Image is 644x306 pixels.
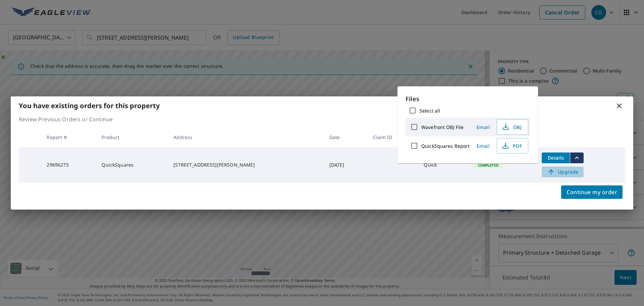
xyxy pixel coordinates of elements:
th: Claim ID [367,127,418,147]
button: Continue my order [561,185,623,199]
label: QuickSquares Report [421,143,470,149]
span: Continue my order [567,187,617,197]
p: Files [406,94,530,103]
td: [DATE] [324,147,368,183]
span: Details [546,155,566,161]
p: Review Previous Orders or Continue [19,115,625,123]
button: filesDropdownBtn-29696275 [570,152,584,163]
th: Product [96,127,168,147]
th: Date [324,127,368,147]
a: Upgrade [542,167,584,177]
span: Email [475,124,491,130]
span: PDF [501,142,523,150]
label: Select all [420,107,440,114]
label: Wavefront OBJ File [421,124,464,130]
button: detailsBtn-29696275 [542,152,570,163]
button: OBJ [497,119,528,135]
td: 29696275 [41,147,96,183]
button: Email [473,141,494,151]
span: Email [475,143,491,149]
th: Address [168,127,324,147]
span: OBJ [501,123,523,131]
div: [STREET_ADDRESS][PERSON_NAME] [173,162,318,168]
b: You have existing orders for this property [19,101,160,110]
td: Quick [418,147,468,183]
span: Upgrade [546,168,580,176]
button: Email [473,122,494,132]
button: PDF [497,138,528,154]
td: QuickSquares [96,147,168,183]
th: Report # [41,127,96,147]
span: Completed [474,163,502,168]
